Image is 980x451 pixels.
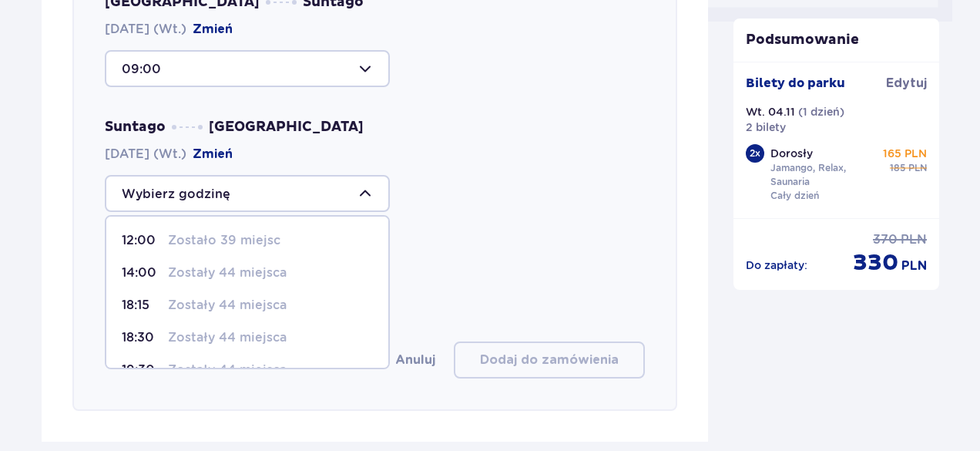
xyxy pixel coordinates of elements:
[853,248,898,278] span: 330
[193,21,233,38] button: Zmień
[122,232,162,249] p: 12:00
[901,231,927,248] span: PLN
[168,232,280,249] p: Zostało 39 miejsc
[168,362,287,379] p: Zostały 44 miejsca
[890,161,905,175] span: 185
[746,257,807,273] p: Do zapłaty :
[908,161,927,175] span: PLN
[746,75,845,92] p: Bilety do parku
[746,144,764,163] div: 2 x
[901,257,927,274] span: PLN
[746,104,795,119] p: Wt. 04.11
[395,352,435,369] button: Anuluj
[105,21,233,38] span: [DATE] (Wt.)
[746,119,786,135] p: 2 bilety
[883,146,927,161] p: 165 PLN
[193,146,233,163] button: Zmień
[122,362,162,379] p: 19:30
[770,146,813,161] p: Dorosły
[209,118,364,136] span: [GEOGRAPHIC_DATA]
[168,329,287,346] p: Zostały 44 miejsca
[168,264,287,281] p: Zostały 44 miejsca
[770,161,877,189] p: Jamango, Relax, Saunaria
[122,329,162,346] p: 18:30
[122,264,162,281] p: 14:00
[770,189,819,203] p: Cały dzień
[480,352,619,369] p: Dodaj do zamówienia
[105,118,166,136] span: Suntago
[454,342,645,379] button: Dodaj do zamówienia
[172,125,203,130] img: dots
[122,297,162,314] p: 18:15
[886,75,927,92] span: Edytuj
[873,231,898,248] span: 370
[798,104,844,119] p: ( 1 dzień )
[168,297,287,314] p: Zostały 44 miejsca
[733,31,940,49] p: Podsumowanie
[105,146,233,163] span: [DATE] (Wt.)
